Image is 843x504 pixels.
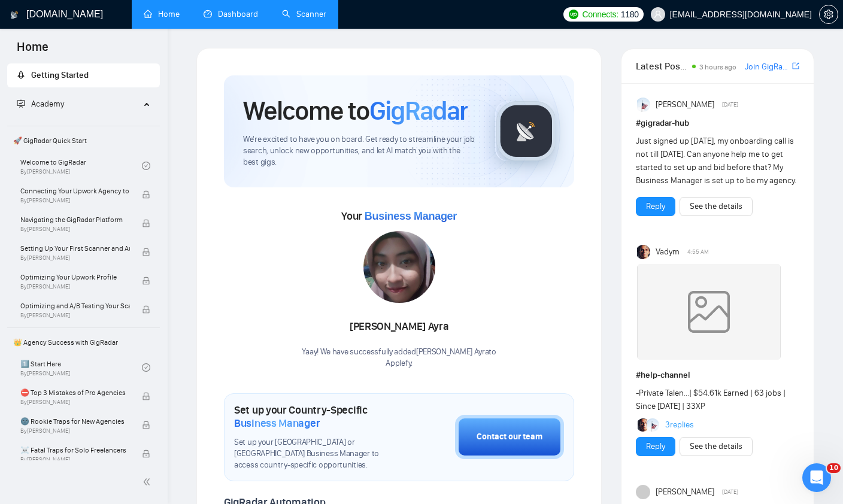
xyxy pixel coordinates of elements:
span: Business Manager [365,210,457,222]
span: Academy [31,99,64,109]
span: Optimizing and A/B Testing Your Scanner for Better Results [20,300,130,312]
span: 3 hours ago [699,63,736,71]
a: Reply [646,200,665,213]
img: 1698924227594-IMG-20231023-WA0128.jpg [363,231,435,303]
button: Reply [636,437,675,456]
span: [PERSON_NAME] [656,485,714,499]
span: Latest Posts from the GigRadar Community [636,59,689,74]
iframe: Intercom live chat [802,463,831,492]
span: lock [142,392,150,400]
span: By [PERSON_NAME] [20,254,130,262]
span: rocket [17,71,25,79]
a: homeHome [144,9,180,19]
span: lock [142,277,150,285]
span: user [654,10,662,19]
span: lock [142,450,150,458]
a: 1️⃣ Start HereBy[PERSON_NAME] [20,354,142,381]
span: [DATE] [722,99,738,110]
a: Join GigRadar Slack Community [745,60,790,74]
a: Welcome to GigRadarBy[PERSON_NAME] [20,153,142,179]
h1: Set up your Country-Specific [234,403,395,430]
a: Reply [646,440,665,453]
img: weqQh+iSagEgQAAAABJRU5ErkJggg== [637,264,781,360]
span: lock [142,248,150,256]
a: dashboardDashboard [204,9,258,19]
img: Vadym [637,245,651,259]
span: Business Manager [234,417,320,430]
span: 10 [827,463,841,473]
span: double-left [142,476,154,488]
span: Your [341,210,457,223]
a: 3replies [665,419,694,431]
span: Connecting Your Upwork Agency to GigRadar [20,185,130,197]
span: ☠️ Fatal Traps for Solo Freelancers [20,444,130,456]
span: Navigating the GigRadar Platform [20,214,130,226]
img: upwork-logo.png [569,10,578,19]
span: - | $54.61k Earned | 63 jobs | Since [DATE] | 33XP [636,388,786,411]
img: logo [10,5,19,25]
span: [PERSON_NAME] [656,98,714,111]
span: 🌚 Rookie Traps for New Agencies [20,415,130,427]
span: By [PERSON_NAME] [20,312,130,319]
span: 🚀 GigRadar Quick Start [8,129,159,153]
h1: # help-channel [636,369,799,382]
span: By [PERSON_NAME] [20,399,130,406]
a: searchScanner [282,9,326,19]
div: [PERSON_NAME] Ayra [302,317,496,337]
span: lock [142,305,150,314]
span: 4:55 AM [687,247,709,257]
span: fund-projection-screen [17,99,25,108]
span: Set up your [GEOGRAPHIC_DATA] or [GEOGRAPHIC_DATA] Business Manager to access country-specific op... [234,437,395,471]
span: ⛔ Top 3 Mistakes of Pro Agencies [20,387,130,399]
div: Contact our team [477,430,542,444]
span: check-circle [142,363,150,372]
span: Home [7,38,58,63]
a: Private Talen... [639,388,689,398]
h1: Welcome to [243,95,468,127]
span: Just signed up [DATE], my onboarding call is not till [DATE]. Can anyone help me to get started t... [636,136,796,186]
img: Anisuzzaman Khan [637,98,651,112]
a: See the details [690,200,742,213]
span: check-circle [142,162,150,170]
span: 1180 [621,8,639,21]
span: Optimizing Your Upwork Profile [20,271,130,283]
button: Contact our team [455,415,564,459]
span: [DATE] [722,487,738,497]
img: Anisuzzaman Khan [647,418,660,432]
a: See the details [690,440,742,453]
span: By [PERSON_NAME] [20,197,130,204]
span: export [792,61,799,71]
span: lock [142,421,150,429]
span: Setting Up Your First Scanner and Auto-Bidder [20,242,130,254]
p: Applefy . [302,358,496,369]
span: GigRadar [369,95,468,127]
span: setting [820,10,838,19]
button: Reply [636,197,675,216]
button: See the details [680,437,753,456]
div: Yaay! We have successfully added [PERSON_NAME] Ayra to [302,347,496,369]
span: Academy [17,99,64,109]
span: Vadym [656,245,680,259]
img: gigradar-logo.png [496,101,556,161]
span: We're excited to have you on board. Get ready to streamline your job search, unlock new opportuni... [243,134,476,168]
li: Getting Started [7,63,160,87]
span: By [PERSON_NAME] [20,427,130,435]
span: lock [142,190,150,199]
span: lock [142,219,150,227]
span: By [PERSON_NAME] [20,456,130,463]
h1: # gigradar-hub [636,117,799,130]
button: See the details [680,197,753,216]
span: Getting Started [31,70,89,80]
button: setting [819,5,838,24]
a: setting [819,10,838,19]
span: By [PERSON_NAME] [20,283,130,290]
span: By [PERSON_NAME] [20,226,130,233]
span: Connects: [582,8,618,21]
a: export [792,60,799,72]
span: 👑 Agency Success with GigRadar [8,330,159,354]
